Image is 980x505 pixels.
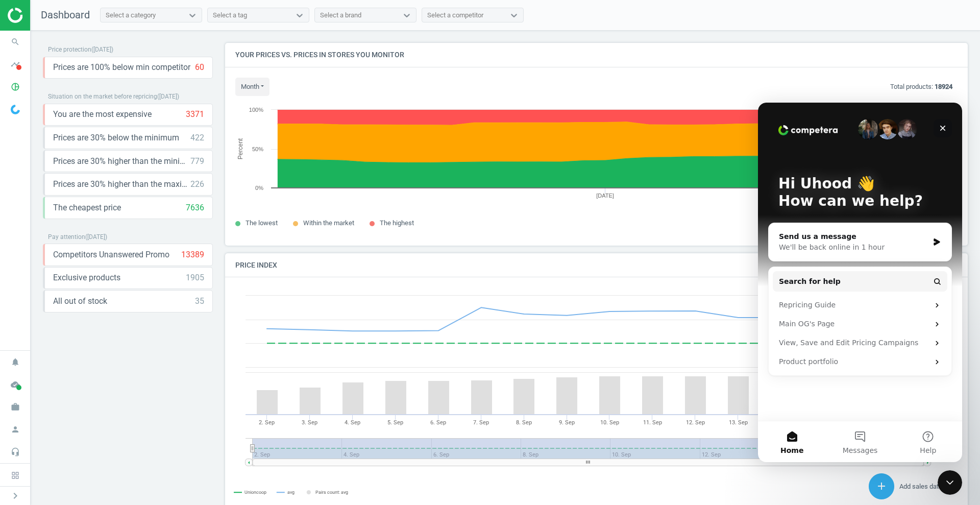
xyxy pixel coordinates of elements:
span: Prices are 30% below the minimum [53,132,179,143]
iframe: Intercom live chat [758,103,962,462]
i: cloud_done [6,375,25,394]
div: Select a tag [213,11,247,20]
i: add [875,480,888,492]
i: notifications [6,352,25,372]
i: headset_mic [6,442,25,462]
tspan: 11. Sep [643,419,662,426]
span: Prices are 30% higher than the minimum [53,156,190,167]
tspan: Unioncoop [244,490,266,495]
span: ( [DATE] ) [157,93,179,100]
i: search [6,32,25,52]
tspan: 2. Sep [259,419,275,426]
h4: Price Index [225,253,968,277]
div: 35 [195,296,204,307]
div: 13389 [181,249,204,260]
button: month [235,78,269,96]
tspan: Percent [237,138,244,159]
span: ( [DATE] ) [85,233,107,241]
tspan: 6. Sep [430,419,446,426]
i: work [6,397,25,417]
tspan: 3. Sep [302,419,317,426]
tspan: 10. Sep [600,419,619,426]
tspan: 8. Sep [516,419,532,426]
tspan: [DATE] [596,193,614,199]
span: Situation on the market before repricing [48,93,157,100]
span: Prices are 100% below min competitor [53,62,190,73]
i: timeline [6,55,25,74]
span: Dashboard [41,9,90,21]
p: Total products: [890,82,952,91]
tspan: avg [287,490,295,495]
span: You are the most expensive [53,109,152,120]
div: Select a competitor [427,11,483,20]
i: chevron_right [9,490,21,502]
tspan: 12. Sep [686,419,705,426]
span: Pay attention [48,233,85,241]
span: Competitors Unanswered Promo [53,249,169,260]
i: person [6,420,25,439]
text: 0% [255,185,263,191]
tspan: 9. Sep [559,419,575,426]
div: 60 [195,62,204,73]
button: add [869,473,894,499]
div: 3371 [186,109,204,120]
text: 50% [252,146,263,152]
div: Select a category [106,11,156,20]
tspan: 7. Sep [473,419,489,426]
span: Price protection [48,46,91,53]
div: 779 [190,156,204,167]
tspan: 5. Sep [387,419,403,426]
div: 7636 [186,202,204,213]
i: pie_chart_outlined [6,77,25,97]
span: Exclusive products [53,272,120,283]
tspan: Pairs count: avg [315,490,348,495]
span: The cheapest price [53,202,121,213]
div: 226 [190,179,204,190]
span: The highest [380,219,414,227]
span: Add sales data [899,483,942,490]
span: ( [DATE] ) [91,46,113,53]
span: All out of stock [53,296,107,307]
button: chevron_right [3,489,28,502]
img: wGWNvw8QSZomAAAAABJRU5ErkJggg== [11,105,20,114]
span: The lowest [246,219,278,227]
div: Select a brand [320,11,361,20]
span: Prices are 30% higher than the maximal [53,179,190,190]
div: 422 [190,132,204,143]
text: 100% [249,107,263,113]
tspan: 13. Sep [729,419,748,426]
b: 18924 [935,83,952,90]
tspan: 4. Sep [345,419,360,426]
div: 1905 [186,272,204,283]
iframe: Intercom live chat [938,470,962,495]
h4: Your prices vs. prices in stores you monitor [225,43,968,67]
span: Within the market [303,219,354,227]
img: ajHJNr6hYgQAAAAASUVORK5CYII= [8,8,80,23]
